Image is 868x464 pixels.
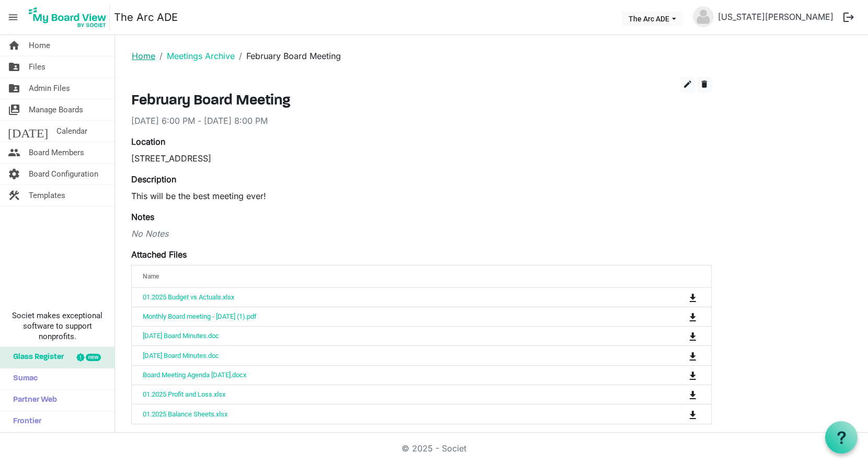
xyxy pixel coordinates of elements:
[26,4,114,30] a: My Board View Logo
[646,288,711,307] td: is Command column column header
[686,387,700,402] button: Download
[686,348,700,363] button: Download
[131,92,712,110] h3: February Board Meeting
[143,371,246,379] a: Board Meeting Agenda [DATE].docx
[143,332,219,340] a: [DATE] Board Minutes.doc
[167,51,235,61] a: Meetings Archive
[700,79,709,89] span: delete
[693,6,714,27] img: no-profile-picture.svg
[56,121,87,142] span: Calendar
[714,6,838,27] a: [US_STATE][PERSON_NAME]
[646,326,711,345] td: is Command column column header
[29,99,83,120] span: Manage Boards
[686,290,700,305] button: Download
[5,310,110,342] span: Societ makes exceptional software to support nonprofits.
[131,114,712,127] div: [DATE] 6:00 PM - [DATE] 8:00 PM
[143,390,225,398] a: 01.2025 Profit and Loss.xlsx
[646,404,711,423] td: is Command column column header
[8,368,38,389] span: Sumac
[26,4,110,30] img: My Board View Logo
[402,443,466,454] a: © 2025 - Societ
[8,390,57,411] span: Partner Web
[132,288,646,307] td: 01.2025 Budget vs Actuals.xlsx is template cell column header Name
[131,173,176,185] label: Description
[646,345,711,365] td: is Command column column header
[8,99,20,120] span: switch_account
[646,307,711,326] td: is Command column column header
[8,185,20,206] span: construction
[8,35,20,56] span: home
[131,227,712,240] div: No Notes
[29,164,98,184] span: Board Configuration
[131,248,187,261] label: Attached Files
[131,190,712,202] p: This will be the best meeting ever!
[131,211,154,223] label: Notes
[8,347,64,368] span: Glass Register
[143,293,234,301] a: 01.2025 Budget vs Actuals.xlsx
[686,329,700,343] button: Download
[8,78,20,99] span: folder_shared
[683,79,692,89] span: edit
[143,273,159,280] span: Name
[131,152,712,165] div: [STREET_ADDRESS]
[143,410,227,418] a: 01.2025 Balance Sheets.xlsx
[131,135,165,148] label: Location
[3,7,23,27] span: menu
[8,121,48,142] span: [DATE]
[143,312,257,320] a: Monthly Board meeting - [DATE] (1).pdf
[8,411,41,432] span: Frontier
[646,365,711,385] td: is Command column column header
[132,51,155,61] a: Home
[29,78,70,99] span: Admin Files
[29,56,45,77] span: Files
[8,164,20,184] span: settings
[8,142,20,163] span: people
[622,11,683,26] button: The Arc ADE dropdownbutton
[29,142,84,163] span: Board Members
[680,77,695,92] button: edit
[8,56,20,77] span: folder_shared
[686,407,700,421] button: Download
[29,35,50,56] span: Home
[686,309,700,324] button: Download
[132,326,646,345] td: 02.01.2025 Board Minutes.doc is template cell column header Name
[235,50,341,62] li: February Board Meeting
[132,307,646,326] td: Monthly Board meeting - February 19 2025 (1).pdf is template cell column header Name
[132,345,646,365] td: 01.15.2025 Board Minutes.doc is template cell column header Name
[646,385,711,404] td: is Command column column header
[114,7,178,28] a: The Arc ADE
[697,77,712,92] button: delete
[132,404,646,423] td: 01.2025 Balance Sheets.xlsx is template cell column header Name
[143,352,219,359] a: [DATE] Board Minutes.doc
[29,185,65,206] span: Templates
[686,368,700,382] button: Download
[838,6,860,28] button: logout
[132,385,646,404] td: 01.2025 Profit and Loss.xlsx is template cell column header Name
[86,354,101,361] div: new
[132,365,646,385] td: Board Meeting Agenda 2-19-25.docx is template cell column header Name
